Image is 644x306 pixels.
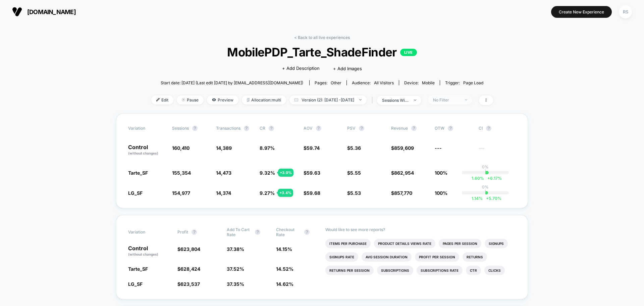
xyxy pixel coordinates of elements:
img: end [182,98,185,101]
span: $ [177,266,200,272]
span: 1.60 % [472,176,484,181]
span: $ [177,246,200,252]
li: Signups [485,239,508,248]
button: ? [304,229,310,235]
span: + Add Description [282,65,320,72]
span: [DOMAIN_NAME] [27,8,76,15]
span: Edit [151,95,173,104]
li: Profit Per Session [415,252,459,262]
span: Tarte_SF [128,266,148,272]
span: $ [347,190,361,196]
img: end [414,99,416,101]
span: 14,374 [216,190,231,196]
span: $ [391,190,412,196]
span: OTW [435,126,472,131]
li: Returns [463,252,487,262]
div: sessions with impression [382,98,409,103]
span: 8.97 % [260,145,275,151]
li: Pages Per Session [439,239,481,248]
p: | [485,189,486,194]
span: Transactions [216,126,240,131]
img: calendar [294,98,298,101]
span: Pause [177,95,204,104]
span: 155,354 [172,170,191,176]
div: Trigger: [445,80,483,85]
span: + [486,196,489,201]
li: Product Details Views Rate [374,239,435,248]
span: Revenue [391,126,408,131]
span: 862,954 [394,170,414,176]
span: other [331,80,341,85]
span: LG_SF [128,281,143,287]
div: Pages: [315,80,341,85]
div: + 3.4 % [278,189,293,197]
span: $ [347,170,361,176]
button: ? [359,126,364,131]
span: 59.74 [307,145,320,151]
span: 59.68 [307,190,320,196]
span: Allocation: multi [242,95,286,104]
p: 0% [482,164,489,169]
span: Version (2): [DATE] - [DATE] [289,95,367,104]
span: 5.36 [350,145,361,151]
span: 9.27 % [260,190,275,196]
div: No Filter [433,97,460,102]
span: Profit [177,229,188,234]
li: Subscriptions Rate [417,266,463,275]
span: | [370,95,377,105]
span: 37.52 % [227,266,244,272]
button: Create New Experience [551,6,612,18]
span: Add To Cart Rate [227,227,252,237]
span: 14.15 % [276,246,292,252]
span: 100% [435,170,447,176]
button: ? [448,126,453,131]
span: --- [479,146,516,156]
div: Audience: [352,80,394,85]
li: Signups Rate [325,252,358,262]
li: Avg Session Duration [362,252,412,262]
span: $ [391,145,414,151]
span: All Visitors [374,80,394,85]
span: 623,804 [180,246,200,252]
li: Subscriptions [377,266,413,275]
span: CI [479,126,516,131]
p: Control [128,144,165,156]
button: RS [617,5,634,19]
span: (without changes) [128,151,158,155]
span: 154,977 [172,190,190,196]
span: + Add Images [333,66,362,71]
span: PSV [347,126,356,131]
span: 14,473 [216,170,231,176]
button: ? [255,229,260,235]
span: 14.52 % [276,266,293,272]
div: RS [619,5,632,18]
span: 14.62 % [276,281,293,287]
span: $ [391,170,414,176]
li: Returns Per Session [325,266,374,275]
span: $ [304,190,320,196]
span: 1.14 % [472,196,483,201]
span: 628,424 [180,266,200,272]
p: LIVE [400,49,417,56]
span: 9.32 % [260,170,275,176]
span: 59.63 [307,170,320,176]
span: Checkout Rate [276,227,301,237]
img: end [359,99,362,100]
a: < Back to all live experiences [294,35,350,40]
span: 37.35 % [227,281,244,287]
span: 5.70 % [483,196,501,201]
button: [DOMAIN_NAME] [10,6,78,17]
span: 6.17 % [484,176,502,181]
span: Page Load [463,80,483,85]
span: --- [435,145,442,151]
span: AOV [304,126,313,131]
span: $ [304,170,320,176]
span: 160,410 [172,145,190,151]
li: Ctr [466,266,481,275]
img: end [465,99,467,100]
p: | [485,169,486,174]
span: MobilePDP_Tarte_ShadeFinder [168,45,476,59]
span: $ [177,281,200,287]
span: 37.38 % [227,246,244,252]
li: Items Per Purchase [325,239,371,248]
